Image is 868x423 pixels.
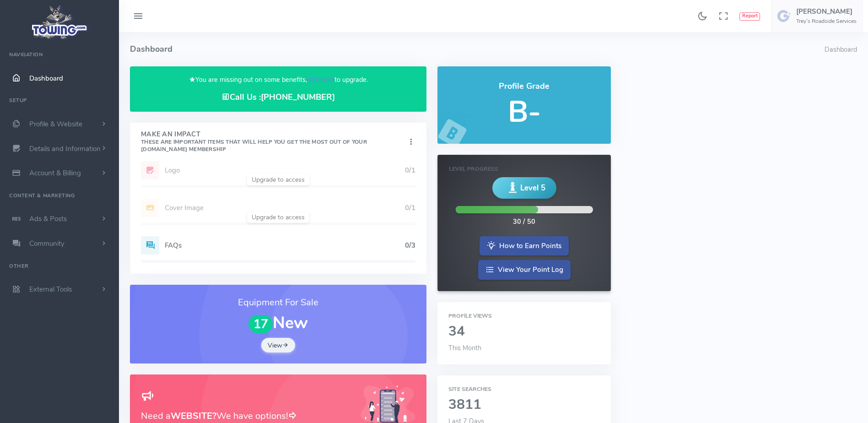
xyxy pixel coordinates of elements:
[307,75,334,84] a: click here
[777,9,792,23] img: user-image
[739,12,760,21] button: Report
[448,397,600,412] h2: 3811
[448,343,481,352] span: This Month
[29,168,81,178] span: Account & Billing
[29,3,91,42] img: logo
[141,296,415,309] h3: Equipment For Sale
[796,18,857,24] h6: Trey's Roadside Services
[448,82,600,91] h4: Profile Grade
[513,217,535,227] div: 30 / 50
[520,182,545,194] span: Level 5
[29,144,101,153] span: Details and Information
[248,315,273,334] span: 17
[796,8,857,15] h5: [PERSON_NAME]
[448,386,600,392] h6: Site Searches
[29,119,82,129] span: Profile & Website
[141,314,415,333] h1: New
[141,138,367,153] small: These are important items that will help you get the most out of your [DOMAIN_NAME] Membership
[29,214,67,223] span: Ads & Posts
[448,313,600,319] h6: Profile Views
[29,74,63,83] span: Dashboard
[261,92,335,103] a: [PHONE_NUMBER]
[141,92,415,102] h4: Call Us :
[405,242,415,249] h5: 0/3
[141,75,415,85] p: You are missing out on some benefits, to upgrade.
[480,236,569,256] a: How to Earn Points
[130,32,825,66] h4: Dashboard
[825,45,857,55] li: Dashboard
[29,285,72,294] span: External Tools
[448,96,600,128] h5: B-
[29,239,65,248] span: Community
[141,409,350,423] h3: Need a We have options!
[449,166,599,172] h6: Level Progress
[165,242,405,249] h5: FAQs
[261,338,295,352] a: View
[171,410,216,422] b: WEBSITE?
[478,260,571,280] a: View Your Point Log
[448,324,600,339] h2: 34
[141,131,406,153] h4: Make An Impact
